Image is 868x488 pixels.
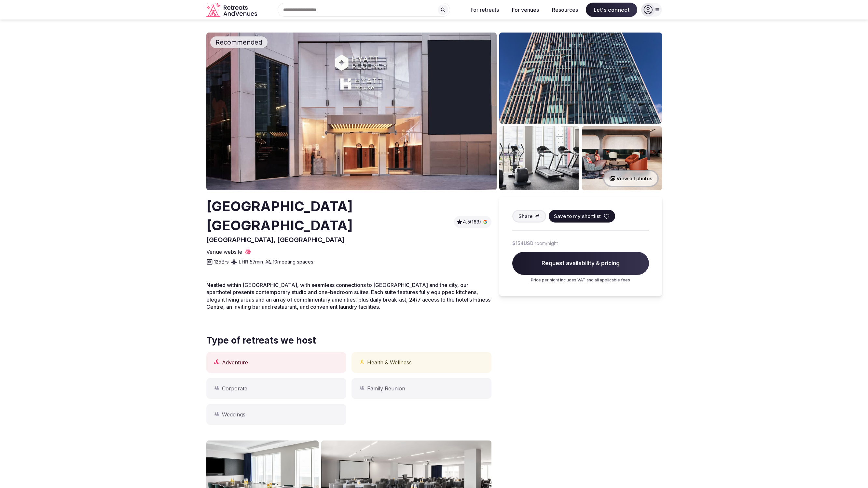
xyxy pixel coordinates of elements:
[499,126,579,190] img: Venue gallery photo
[210,36,268,48] div: Recommended
[512,210,546,223] button: Share
[549,210,615,223] button: Save to my shortlist
[512,240,533,247] span: $154 USD
[206,3,258,17] svg: Retreats and Venues company logo
[499,33,662,124] img: Venue gallery photo
[456,219,489,225] button: 4.5(183)
[213,38,265,47] span: Recommended
[463,219,481,225] span: 4.5 (183)
[206,197,451,235] h2: [GEOGRAPHIC_DATA] [GEOGRAPHIC_DATA]
[206,236,345,244] span: [GEOGRAPHIC_DATA], [GEOGRAPHIC_DATA]
[206,248,242,255] span: Venue website
[507,3,544,17] button: For venues
[206,248,251,255] a: Venue website
[214,258,229,265] span: 125 Brs
[535,240,558,247] span: room/night
[547,3,583,17] button: Resources
[554,213,601,220] span: Save to my shortlist
[582,126,662,190] img: Venue gallery photo
[512,278,649,283] p: Price per night includes VAT and all applicable fees
[206,334,316,347] span: Type of retreats we host
[586,3,637,17] span: Let's connect
[206,33,497,190] img: Venue cover photo
[603,170,659,187] button: View all photos
[239,259,248,265] a: LHR
[206,282,490,310] span: Nestled within [GEOGRAPHIC_DATA], with seamless connections to [GEOGRAPHIC_DATA] and the city, ou...
[512,252,649,275] span: Request availability & pricing
[273,258,313,265] span: 10 meeting spaces
[518,213,532,220] span: Share
[465,3,504,17] button: For retreats
[250,258,263,265] span: 57 min
[206,3,258,17] a: Visit the homepage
